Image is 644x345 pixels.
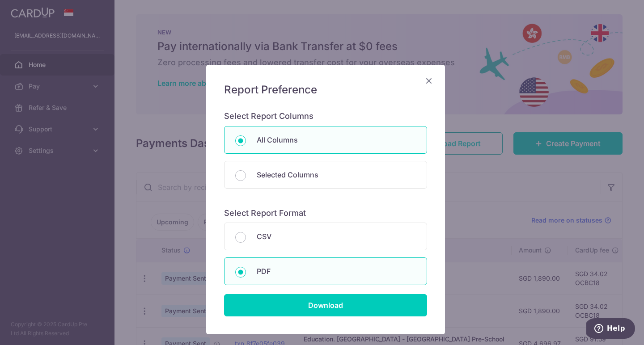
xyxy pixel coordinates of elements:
[257,169,416,180] p: Selected Columns
[224,83,427,97] h5: Report Preference
[257,231,416,242] p: CSV
[224,208,427,219] h6: Select Report Format
[257,135,416,145] p: All Columns
[224,111,427,122] h6: Select Report Columns
[257,266,416,277] p: PDF
[586,318,635,341] iframe: Opens a widget where you can find more information
[424,76,434,86] button: Close
[224,294,427,316] input: Download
